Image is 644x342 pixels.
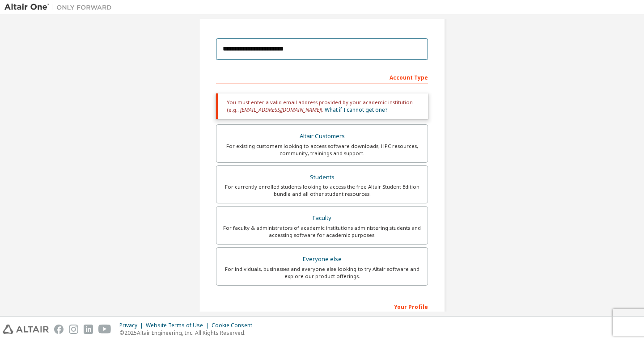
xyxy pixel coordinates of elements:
[222,183,422,198] div: For currently enrolled students looking to access the free Altair Student Edition bundle and all ...
[212,322,258,329] div: Cookie Consent
[216,299,428,313] div: Your Profile
[119,329,258,337] p: © 2025 Altair Engineering, Inc. All Rights Reserved.
[4,3,116,12] img: Altair One
[222,266,422,280] div: For individuals, businesses and everyone else looking to try Altair software and explore our prod...
[240,106,321,114] span: [EMAIL_ADDRESS][DOMAIN_NAME]
[222,224,422,239] div: For faculty & administrators of academic institutions administering students and accessing softwa...
[54,325,64,334] img: facebook.svg
[69,325,78,334] img: instagram.svg
[222,212,422,224] div: Faculty
[98,325,111,334] img: youtube.svg
[3,325,49,334] img: altair_logo.svg
[222,171,422,184] div: Students
[84,325,93,334] img: linkedin.svg
[216,70,428,84] div: Account Type
[146,322,212,329] div: Website Terms of Use
[222,143,422,157] div: For existing customers looking to access software downloads, HPC resources, community, trainings ...
[119,322,146,329] div: Privacy
[222,253,422,266] div: Everyone else
[325,106,387,114] a: What if I cannot get one?
[216,93,428,119] div: You must enter a valid email address provided by your academic institution (e.g., ).
[222,130,422,143] div: Altair Customers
